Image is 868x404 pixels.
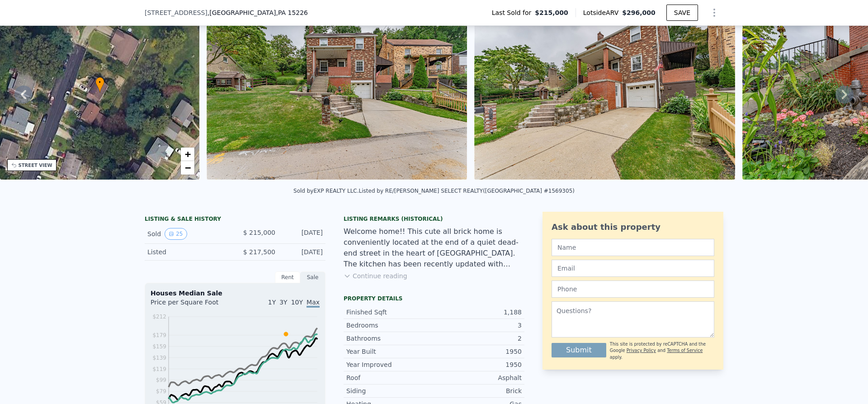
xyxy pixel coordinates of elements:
[666,5,698,21] button: SAVE
[552,221,714,233] div: Ask about this property
[207,6,467,180] img: Sale: 97671028 Parcel: 91520891
[583,8,622,17] span: Lotside ARV
[291,299,303,306] span: 10Y
[434,308,522,317] div: 1,188
[346,347,434,356] div: Year Built
[152,343,166,350] tspan: $159
[147,247,228,257] div: Listed
[145,8,208,17] span: [STREET_ADDRESS]
[19,162,52,169] div: STREET VIEW
[552,280,714,298] input: Phone
[346,321,434,330] div: Bedrooms
[627,348,656,353] a: Privacy Policy
[474,6,735,180] img: Sale: 97671028 Parcel: 91520891
[307,299,320,308] span: Max
[152,355,166,361] tspan: $139
[243,248,275,256] span: $ 217,500
[492,8,535,17] span: Last Sold for
[181,161,194,175] a: Zoom out
[535,8,568,17] span: $215,000
[434,373,522,382] div: Asphalt
[95,77,104,93] div: •
[275,271,300,283] div: Rent
[95,78,104,86] span: •
[283,247,323,257] div: [DATE]
[434,386,522,395] div: Brick
[151,289,320,298] div: Houses Median Sale
[434,321,522,330] div: 3
[434,360,522,369] div: 1950
[344,295,524,302] div: Property details
[147,228,228,240] div: Sold
[268,299,276,306] span: 1Y
[185,148,191,160] span: +
[610,341,714,361] div: This site is protected by reCAPTCHA and the Google and apply.
[165,228,187,240] button: View historical data
[552,239,714,256] input: Name
[279,299,287,306] span: 3Y
[344,271,407,280] button: Continue reading
[552,343,606,357] button: Submit
[705,4,723,22] button: Show Options
[434,347,522,356] div: 1950
[346,308,434,317] div: Finished Sqft
[243,229,275,236] span: $ 215,000
[276,9,308,16] span: , PA 15226
[344,226,524,270] div: Welcome home!! This cute all brick home is conveniently located at the end of a quiet dead-end st...
[346,386,434,395] div: Siding
[185,162,191,173] span: −
[359,188,575,194] div: Listed by RE/[PERSON_NAME] SELECT REALTY ([GEOGRAPHIC_DATA] #1569305)
[346,373,434,382] div: Roof
[181,147,194,161] a: Zoom in
[156,388,166,394] tspan: $79
[293,188,359,194] div: Sold by EXP REALTY LLC .
[152,366,166,372] tspan: $119
[156,377,166,383] tspan: $99
[151,298,235,312] div: Price per Square Foot
[346,360,434,369] div: Year Improved
[300,271,325,283] div: Sale
[622,9,656,16] span: $296,000
[552,260,714,277] input: Email
[346,334,434,343] div: Bathrooms
[344,215,524,223] div: Listing Remarks (Historical)
[667,348,703,353] a: Terms of Service
[152,314,166,320] tspan: $212
[208,8,308,17] span: , [GEOGRAPHIC_DATA]
[283,228,323,240] div: [DATE]
[434,334,522,343] div: 2
[145,215,325,224] div: LISTING & SALE HISTORY
[152,332,166,338] tspan: $179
